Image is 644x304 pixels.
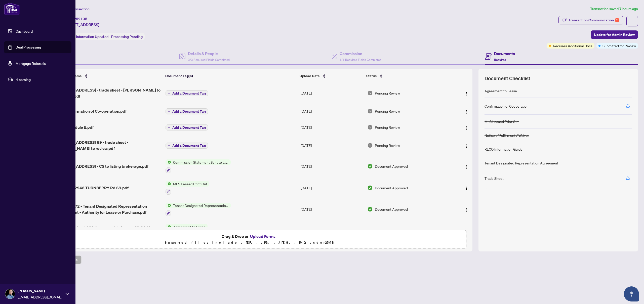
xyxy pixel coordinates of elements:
span: [PERSON_NAME] [18,288,63,294]
img: Document Status [367,124,373,130]
span: [EMAIL_ADDRESS][DOMAIN_NAME] [18,294,63,300]
span: 401 Schedule B.pdf [58,124,94,130]
th: Document Tag(s) [163,69,298,83]
button: Status IconTenant Designated Representation Agreement [166,203,231,216]
span: Pending Review [375,108,400,114]
th: Upload Date [298,69,364,83]
span: ellipsis [630,19,634,23]
img: Document Status [367,163,373,169]
button: Logo [462,162,470,170]
button: Logo [462,205,470,213]
img: Logo [464,126,468,130]
button: Add a Document Tag [166,143,208,149]
span: [STREET_ADDRESS] - trade sheet - [PERSON_NAME] to review 1.pdf [58,87,162,99]
span: Add a Document Tag [172,144,206,147]
button: Add a Document Tag [166,124,208,131]
div: MLS Leased Print Out [485,119,519,124]
td: [DATE] [299,119,365,135]
button: Logo [462,107,470,115]
div: Notice of Fulfillment / Waiver [485,133,529,138]
span: Add a Document Tag [172,92,206,95]
span: MLS Leased Print Out [171,181,209,187]
span: plus [168,144,170,147]
img: Profile Icon [5,289,15,299]
button: Add a Document Tag [166,90,208,97]
span: Pending Review [375,143,400,148]
img: Status Icon [166,159,171,165]
div: Status: [62,33,145,40]
span: View Transaction [63,7,90,11]
span: Commission Statement Sent to Listing Brokerage [171,159,231,165]
div: Tenant Designated Representation Agreement [485,160,558,166]
button: Add a Document Tag [166,142,208,149]
th: Status [364,69,448,83]
span: [STREET_ADDRESS] 69 - trade sheet - [PERSON_NAME] to review.pdf [58,139,162,151]
span: Tenant Designated Representation Agreement [171,203,231,208]
button: Logo [462,184,470,192]
span: plus [168,126,170,129]
span: Information Updated - Processing Pending [76,34,143,39]
span: plus [168,110,170,113]
span: plus [168,92,170,95]
img: Logo [464,186,468,190]
span: Pending Review [375,90,400,96]
img: Logo [464,110,468,114]
img: Logo [464,92,468,96]
h4: Commission [340,51,381,57]
div: Confirmation of Cooperation [485,103,529,109]
button: Add a Document Tag [166,90,208,96]
img: Status Icon [166,181,171,187]
a: Dashboard [16,29,33,33]
button: Upload Forms [249,233,277,240]
span: Acknowledged 400 Agreement to Lease- 69 2243 Turnberry.pdf [58,225,162,237]
td: [DATE] [299,135,365,155]
span: Document Approved [375,185,408,191]
img: Document Status [367,108,373,114]
button: Logo [462,141,470,149]
div: Transaction Communication [569,16,619,24]
span: 3/3 Required Fields Completed [188,58,230,62]
h4: Documents [494,51,515,57]
span: rLearning [16,77,68,82]
span: MLSLsd_2243 TURNBERRY Rd 69.pdf [58,185,129,191]
img: Document Status [367,143,373,148]
button: Logo [462,89,470,97]
span: Upload Date [300,73,320,79]
h4: Details & People [188,51,230,57]
td: [DATE] [299,83,365,103]
span: Required [494,58,506,62]
span: Drag & Drop or [222,233,277,240]
button: Add a Document Tag [166,124,208,131]
button: Logo [462,123,470,131]
span: Submitted for Review [602,43,636,49]
span: Agreement to Lease [171,224,208,230]
span: Add a Document Tag [172,126,206,129]
span: 324 Confirmation of Co-operation.pdf [58,108,127,114]
span: Update for Admin Review [594,31,635,39]
span: Add a Document Tag [172,110,206,113]
img: Logo [464,165,468,169]
a: Deal Processing [16,45,41,50]
span: Pending Review [375,124,400,130]
th: (13) File Name [56,69,163,83]
article: Transaction saved 7 hours ago [590,6,638,12]
img: Document Status [367,185,373,191]
p: Supported files include .PDF, .JPG, .JPEG, .PNG under 25 MB [35,240,463,246]
td: [DATE] [299,220,365,242]
span: Requires Additional Docs [553,43,592,49]
span: Document Approved [375,206,408,212]
button: Add a Document Tag [166,108,208,115]
div: Trade Sheet [485,176,504,181]
span: Ontario 372 - Tenant Designated Representation Agreement - Authority for Lease or Purchase.pdf [58,203,162,215]
img: Logo [464,144,468,148]
span: Drag & Drop orUpload FormsSupported files include .PDF, .JPG, .JPEG, .PNG under25MB [32,230,466,249]
span: [STREET_ADDRESS] [62,22,99,28]
img: Logo [464,208,468,212]
span: Status [366,73,377,79]
div: Agreement to Lease [485,88,517,94]
div: RECO Information Guide [485,146,522,152]
button: Update for Admin Review [591,30,638,39]
span: [STREET_ADDRESS] - CS to listing brokerage.pdf [58,163,148,169]
img: Status Icon [166,224,171,230]
img: Status Icon [166,203,171,208]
